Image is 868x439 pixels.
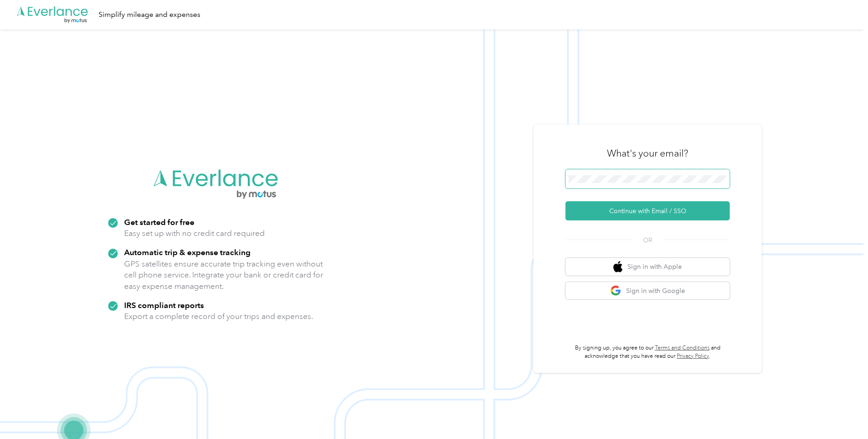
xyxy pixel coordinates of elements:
[677,353,709,360] a: Privacy Policy
[565,344,730,360] p: By signing up, you agree to our and acknowledge that you have read our .
[613,261,622,272] img: apple logo
[124,247,251,257] strong: Automatic trip & expense tracking
[607,147,688,160] h3: What's your email?
[565,282,730,300] button: google logoSign in with Google
[124,217,194,227] strong: Get started for free
[124,311,313,322] p: Export a complete record of your trips and expenses.
[124,228,265,239] p: Easy set up with no credit card required
[565,201,730,220] button: Continue with Email / SSO
[655,345,710,351] a: Terms and Conditions
[565,258,730,276] button: apple logoSign in with Apple
[632,235,664,245] span: OR
[99,9,200,21] div: Simplify mileage and expenses
[124,300,204,310] strong: IRS compliant reports
[610,285,622,297] img: google logo
[124,258,324,292] p: GPS satellites ensure accurate trip tracking even without cell phone service. Integrate your bank...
